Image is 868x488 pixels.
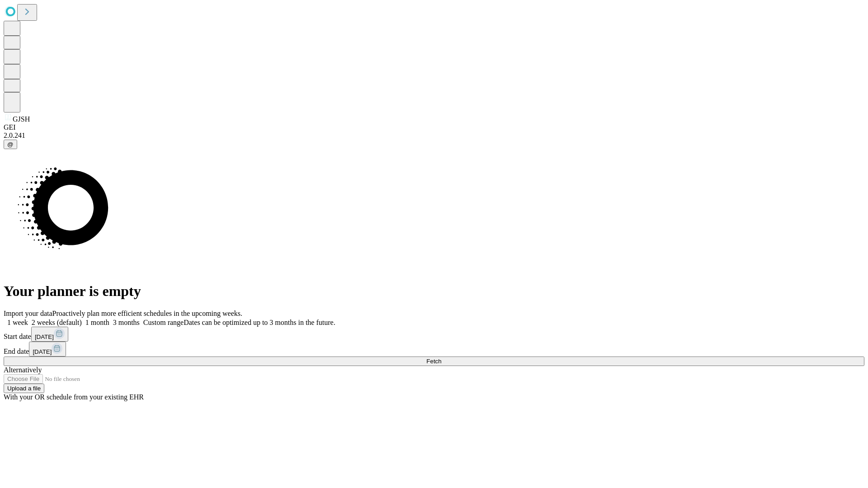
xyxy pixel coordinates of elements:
span: Import your data [4,310,52,317]
div: 2.0.241 [4,131,864,140]
span: 2 weeks (default) [32,319,82,326]
span: [DATE] [33,348,52,355]
span: @ [7,141,14,148]
span: 3 months [113,319,140,326]
span: 1 month [85,319,109,326]
button: Upload a file [4,384,44,393]
span: GJSH [13,115,30,123]
span: [DATE] [35,333,54,340]
button: Fetch [4,357,864,366]
div: Start date [4,327,864,342]
span: Alternatively [4,366,42,374]
div: End date [4,342,864,357]
span: Proactively plan more efficient schedules in the upcoming weeks. [52,310,242,317]
span: 1 week [7,319,28,326]
button: [DATE] [29,342,66,357]
span: Custom range [143,319,184,326]
h1: Your planner is empty [4,283,864,300]
button: @ [4,140,17,149]
span: Dates can be optimized up to 3 months in the future. [184,319,335,326]
span: With your OR schedule from your existing EHR [4,393,144,401]
button: [DATE] [31,327,68,342]
span: Fetch [426,358,441,365]
div: GEI [4,123,864,131]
